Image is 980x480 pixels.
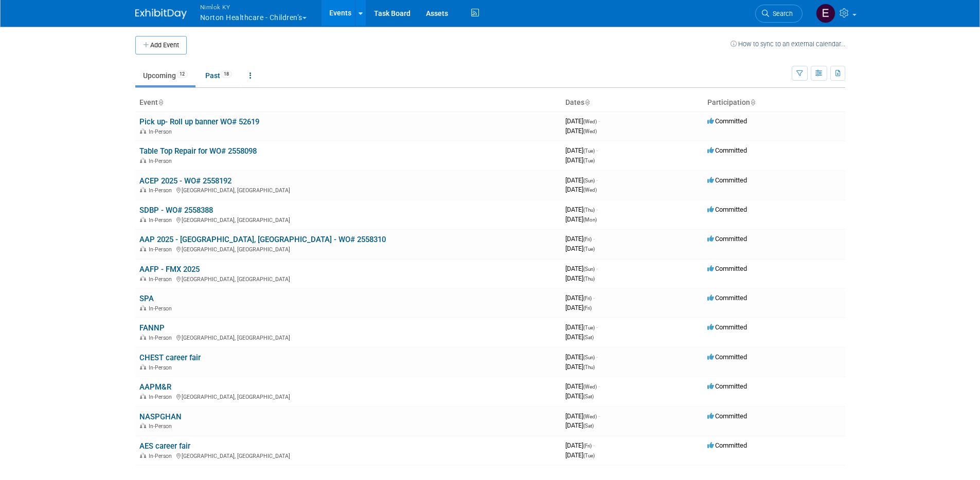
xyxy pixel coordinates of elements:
[139,274,557,283] div: [GEOGRAPHIC_DATA], [GEOGRAPHIC_DATA]
[565,274,595,282] span: [DATE]
[596,353,598,361] span: -
[565,186,597,193] span: [DATE]
[139,235,386,244] a: AAP 2025 - [GEOGRAPHIC_DATA], [GEOGRAPHIC_DATA] - WO# 2558310
[149,246,175,253] span: In-Person
[583,443,592,449] span: (Fri)
[583,335,594,340] span: (Sat)
[583,414,597,419] span: (Wed)
[139,265,200,274] a: AAFP - FMX 2025
[176,70,188,78] span: 12
[598,117,600,125] span: -
[707,294,747,302] span: Committed
[707,146,747,154] span: Committed
[707,206,747,213] span: Committed
[707,323,747,331] span: Committed
[583,364,595,370] span: (Thu)
[139,392,557,400] div: [GEOGRAPHIC_DATA], [GEOGRAPHIC_DATA]
[565,206,598,213] span: [DATE]
[565,215,597,223] span: [DATE]
[139,245,557,253] div: [GEOGRAPHIC_DATA], [GEOGRAPHIC_DATA]
[730,40,845,48] a: How to sync to an external calendar...
[139,333,557,341] div: [GEOGRAPHIC_DATA], [GEOGRAPHIC_DATA]
[584,98,590,106] a: Sort by Start Date
[140,364,146,370] img: In-Person Event
[596,146,598,154] span: -
[565,176,598,184] span: [DATE]
[149,128,175,135] span: In-Person
[593,441,595,449] span: -
[135,94,561,112] th: Event
[565,146,598,154] span: [DATE]
[583,325,595,330] span: (Tue)
[583,394,594,399] span: (Sat)
[149,276,175,283] span: In-Person
[221,70,232,78] span: 18
[598,382,600,390] span: -
[149,335,175,341] span: In-Person
[707,235,747,243] span: Committed
[565,304,592,311] span: [DATE]
[583,453,595,458] span: (Tue)
[198,66,240,85] a: Past18
[139,294,154,303] a: SPA
[140,217,146,222] img: In-Person Event
[149,187,175,194] span: In-Person
[139,206,213,215] a: SDBP - WO# 2558388
[565,156,595,164] span: [DATE]
[139,451,557,459] div: [GEOGRAPHIC_DATA], [GEOGRAPHIC_DATA]
[596,323,598,331] span: -
[707,382,747,390] span: Committed
[200,2,307,12] span: Nimlok KY
[565,353,598,361] span: [DATE]
[707,441,747,449] span: Committed
[135,9,187,19] img: ExhibitDay
[583,148,595,154] span: (Tue)
[565,363,595,371] span: [DATE]
[139,323,165,333] a: FANNP
[565,265,598,272] span: [DATE]
[140,158,146,163] img: In-Person Event
[139,441,190,451] a: AES career fair
[139,353,201,362] a: CHEST career fair
[149,158,175,164] span: In-Person
[583,355,595,360] span: (Sun)
[135,36,187,54] button: Add Event
[750,98,755,106] a: Sort by Participation Type
[149,394,175,400] span: In-Person
[707,265,747,272] span: Committed
[565,117,600,125] span: [DATE]
[139,186,557,194] div: [GEOGRAPHIC_DATA], [GEOGRAPHIC_DATA]
[565,412,600,420] span: [DATE]
[707,117,747,125] span: Committed
[596,206,598,213] span: -
[565,127,597,135] span: [DATE]
[769,10,793,17] span: Search
[583,207,595,213] span: (Thu)
[593,294,595,302] span: -
[565,333,594,341] span: [DATE]
[565,441,595,449] span: [DATE]
[565,451,595,459] span: [DATE]
[140,128,146,134] img: In-Person Event
[583,128,597,134] span: (Wed)
[139,382,171,392] a: AAPM&R
[583,158,595,163] span: (Tue)
[583,266,595,272] span: (Sun)
[598,412,600,420] span: -
[707,176,747,184] span: Committed
[135,66,195,85] a: Upcoming12
[140,276,146,281] img: In-Person Event
[149,453,175,459] span: In-Person
[149,305,175,312] span: In-Person
[140,246,146,251] img: In-Person Event
[583,384,597,390] span: (Wed)
[149,217,175,224] span: In-Person
[583,296,592,301] span: (Fri)
[583,236,592,242] span: (Fri)
[561,94,703,112] th: Dates
[140,187,146,192] img: In-Person Event
[565,294,595,302] span: [DATE]
[565,245,595,252] span: [DATE]
[139,412,182,421] a: NASPGHAN
[583,178,595,183] span: (Sun)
